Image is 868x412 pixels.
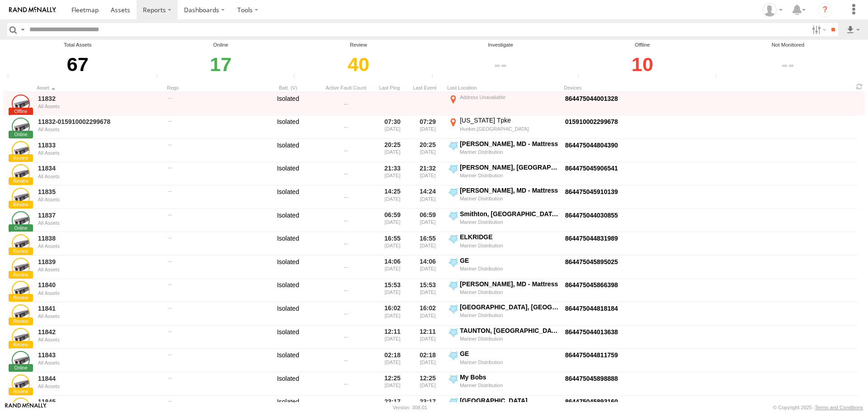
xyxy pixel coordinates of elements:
div: Last Location [447,85,560,91]
label: Click to View Event Location [447,280,560,302]
div: Mariner Distribution [460,149,559,155]
a: Click to View Device Details [565,212,618,219]
div: All Assets [38,104,162,109]
div: Mariner Distribution [460,289,559,295]
div: 12:11 [DATE] [377,327,408,348]
a: 11838 [38,234,162,242]
a: Click to View Device Details [565,95,618,102]
div: All Assets [38,290,162,296]
div: Online [153,41,288,49]
a: Click to View Device Details [565,142,618,149]
div: [PERSON_NAME], MD - Mattress [460,140,559,148]
div: 21:32 [DATE] [412,163,443,185]
div: Mariner Distribution [460,359,559,365]
div: Mariner Distribution [460,172,559,179]
div: All Assets [38,360,162,365]
div: Click to filter by Review [291,49,426,80]
div: All Assets [38,313,162,319]
div: 07:29 [DATE] [412,116,443,138]
a: 11832-015910002299678 [38,118,162,126]
div: Mariner Distribution [460,242,559,249]
div: [US_STATE] Tpke [460,116,559,124]
div: All Assets [38,127,162,132]
a: Click to View Device Details [565,235,618,242]
a: 11842 [38,328,162,336]
div: Total Assets [5,41,151,49]
div: All Assets [38,220,162,226]
div: 14:06 [DATE] [377,256,408,278]
label: Search Query [19,23,26,36]
div: All Assets [38,174,162,179]
img: rand-logo.svg [9,7,56,13]
div: [PERSON_NAME], [GEOGRAPHIC_DATA] - Mattress [460,163,559,171]
label: Click to View Event Location [447,163,560,185]
div: Number of assets that have communicated at least once in the last 6hrs [153,73,167,80]
span: Refresh [854,82,865,91]
a: Click to View Device Details [565,375,618,382]
a: Click to View Device Details [565,328,618,336]
div: Version: 308.01 [393,405,427,410]
div: 67 [5,49,151,80]
div: Click to Sort [377,85,408,91]
div: Click to Sort [412,85,443,91]
div: © Copyright 2025 - [773,405,863,410]
a: 11845 [38,398,162,406]
div: 15:53 [DATE] [377,280,408,302]
a: 11837 [38,211,162,219]
a: Click to View Device Details [565,398,618,405]
div: Batt. (V) [261,85,315,91]
a: Click to View Asset Details [12,304,30,322]
div: Total number of Enabled and Paused Assets [5,73,18,80]
div: TAUNTON, [GEOGRAPHIC_DATA] [460,327,559,335]
div: Click to filter by Offline [575,49,710,80]
div: Assets that have not communicated with the server in the last 24hrs [429,73,442,80]
a: Click to View Asset Details [12,281,30,299]
div: All Assets [38,337,162,342]
div: Hunker,[GEOGRAPHIC_DATA] [460,126,559,132]
div: Assets that have not communicated at least once with the server in the last 48hrs [575,73,589,80]
div: Smithton, [GEOGRAPHIC_DATA] - Mattress [460,210,559,218]
a: 11840 [38,281,162,289]
div: Click to filter by Not Monitored [712,49,863,80]
div: All Assets [38,197,162,202]
div: My Bobs [460,373,559,381]
div: 14:25 [DATE] [377,186,408,208]
a: Click to View Device Details [565,165,618,172]
div: Mariner Distribution [460,195,559,202]
a: 11843 [38,351,162,359]
div: All Assets [38,243,162,249]
a: 11833 [38,141,162,149]
a: Click to View Device Details [565,281,618,289]
div: 20:25 [DATE] [412,140,443,161]
a: 11835 [38,188,162,196]
label: Click to View Event Location [447,350,560,371]
div: Assets that have not communicated at least once with the server in the last 6hrs [291,73,304,80]
a: 11832 [38,95,162,103]
div: 14:06 [DATE] [412,256,443,278]
label: Click to View Event Location [447,303,560,325]
div: All Assets [38,267,162,272]
div: ryan phillips [759,3,786,17]
div: Mariner Distribution [460,312,559,318]
div: 16:55 [DATE] [412,233,443,255]
div: 06:59 [DATE] [377,210,408,232]
a: Click to View Asset Details [12,234,30,252]
div: GE [460,256,559,265]
label: Click to View Event Location [447,116,560,138]
div: Mariner Distribution [460,382,559,388]
i: ? [818,3,832,17]
a: 11839 [38,258,162,266]
div: 12:11 [DATE] [412,327,443,348]
label: Click to View Event Location [447,233,560,255]
a: Click to View Asset Details [12,141,30,159]
label: Click to View Event Location [447,256,560,278]
a: Terms and Conditions [815,405,863,410]
a: Click to View Device Details [565,305,618,312]
div: All Assets [38,150,162,156]
a: Click to View Asset Details [12,188,30,206]
a: Click to View Device Details [565,351,618,359]
div: Devices [564,85,690,91]
a: Click to View Asset Details [12,351,30,369]
div: [PERSON_NAME], MD - Mattress [460,280,559,288]
div: The health of these assets types is not monitored. [712,73,726,80]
